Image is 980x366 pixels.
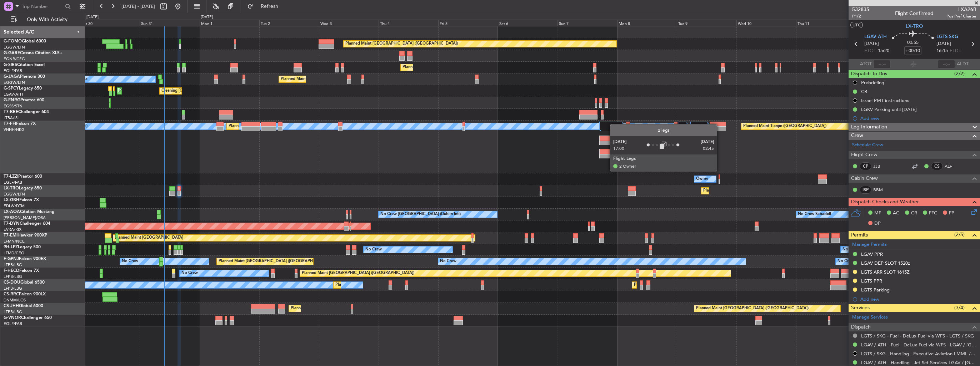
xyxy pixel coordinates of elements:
span: Flight Crew [851,151,877,159]
a: LX-TROLegacy 650 [4,186,42,190]
a: EGLF/FAB [4,321,22,326]
span: G-SPCY [4,86,19,91]
span: DP [874,220,881,227]
span: Cabin Crew [851,174,878,183]
div: No Crew Sabadell [798,209,831,220]
div: Planned Maint Dusseldorf [703,185,750,196]
a: T7-FFIFalcon 7X [4,122,36,126]
div: Sat 6 [498,20,557,26]
a: LFPB/LBG [4,262,22,268]
div: Wed 3 [319,20,379,26]
div: LGTS ARR SLOT 1615Z [861,269,910,275]
a: T7-EMIHawker 900XP [4,233,47,238]
button: Refresh [244,1,287,12]
span: ATOT [860,61,872,68]
div: Sun 7 [557,20,617,26]
button: Only With Activity [8,14,77,25]
a: G-FOMOGlobal 6000 [4,39,46,44]
a: Schedule Crew [852,142,883,149]
span: LX-TRO [906,22,923,30]
input: --:-- [874,60,891,68]
a: EGLF/FAB [4,180,22,185]
a: LGTS / SKG - Fuel - DeLux Fuel via WFS - LGTS / SKG [861,333,974,339]
a: F-GPNJFalcon 900EX [4,257,46,261]
a: DNMM/LOS [4,298,26,303]
div: No Crew [GEOGRAPHIC_DATA] (Dublin Intl) [380,209,461,220]
a: LFMD/CEQ [4,250,24,256]
a: ALF [945,163,961,169]
a: G-SIRSCitation Excel [4,63,45,67]
div: [DATE] [86,14,99,20]
a: LGTS / SKG - Handling - Executive Aviation LMML / MLA [861,351,976,357]
a: Manage Services [852,314,888,321]
div: No Crew [122,256,138,267]
div: Planned Maint [GEOGRAPHIC_DATA] ([GEOGRAPHIC_DATA] Intl) [229,121,348,132]
div: No Crew [440,256,456,267]
div: Tue 9 [677,20,736,26]
a: LGAV / ATH - Fuel - DeLux Fuel via WFS - LGAV / [GEOGRAPHIC_DATA] [861,342,976,348]
span: T7-EMI [4,233,17,238]
div: No Crew [842,244,859,255]
span: Leg Information [851,123,887,131]
a: F-HECDFalcon 7X [4,269,39,273]
a: LFPB/LBG [4,309,22,315]
div: Sun 31 [140,20,199,26]
span: CS-DOU [4,280,20,285]
div: ISP [860,186,871,194]
span: T7-DYN [4,222,20,226]
a: LFMN/NCE [4,239,25,244]
div: Planned Maint [GEOGRAPHIC_DATA] [115,233,183,243]
a: JJB [873,163,889,169]
span: ELDT [950,47,961,55]
img: gray-close.svg [612,123,619,129]
span: G-SIRS [4,63,17,67]
span: [DATE] [936,40,951,47]
a: CS-JHHGlobal 6000 [4,304,43,308]
a: Manage Permits [852,241,887,248]
a: G-JAGAPhenom 300 [4,75,45,79]
div: LGTS PPR [861,278,882,284]
span: Services [851,304,870,312]
div: Add new [860,296,976,302]
span: 16:15 [936,47,948,55]
a: EGSS/STN [4,103,22,109]
div: No Crew [837,256,854,267]
div: No Crew [181,268,198,279]
span: Crew [851,132,863,140]
div: No Crew [365,244,382,255]
span: LX-AOA [4,210,20,214]
span: CS-JHH [4,304,19,308]
div: Thu 11 [796,20,856,26]
div: Fri 5 [438,20,498,26]
a: LX-GBHFalcon 7X [4,198,39,202]
a: VHHH/HKG [4,127,25,132]
div: Planned Maint [GEOGRAPHIC_DATA] ([GEOGRAPHIC_DATA]) [345,39,458,49]
a: BBM [873,187,889,193]
a: EGGW/LTN [4,45,25,50]
div: Planned Maint Tianjin ([GEOGRAPHIC_DATA]) [743,121,826,132]
a: LFPB/LBG [4,286,22,291]
a: LGAV/ATH [4,92,23,97]
div: Israel PMT instructions [861,97,909,103]
span: T7-FFI [4,122,16,126]
a: LFPB/LBG [4,274,22,279]
div: Planned Maint [GEOGRAPHIC_DATA] ([GEOGRAPHIC_DATA]) [402,62,515,73]
a: LGAV / ATH - Handling - Jet Set Services LGAV / [GEOGRAPHIC_DATA] [861,360,976,366]
div: CP [860,162,871,170]
span: [DATE] - [DATE] [121,3,155,10]
div: [DATE] [201,14,213,20]
span: (3/4) [954,304,965,311]
span: AC [893,210,899,217]
span: Dispatch [851,323,871,331]
a: T7-LZZIPraetor 600 [4,174,42,179]
a: EGGW/LTN [4,80,25,85]
a: G-GARECessna Citation XLS+ [4,51,62,55]
span: Only With Activity [19,17,75,22]
div: Add new [860,115,976,121]
span: ALDT [957,61,969,68]
span: [DATE] [864,40,879,47]
div: Mon 1 [200,20,259,26]
span: G-ENRG [4,98,20,102]
div: Mon 8 [617,20,677,26]
div: LGKV Parking until [DATE] [861,106,917,112]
